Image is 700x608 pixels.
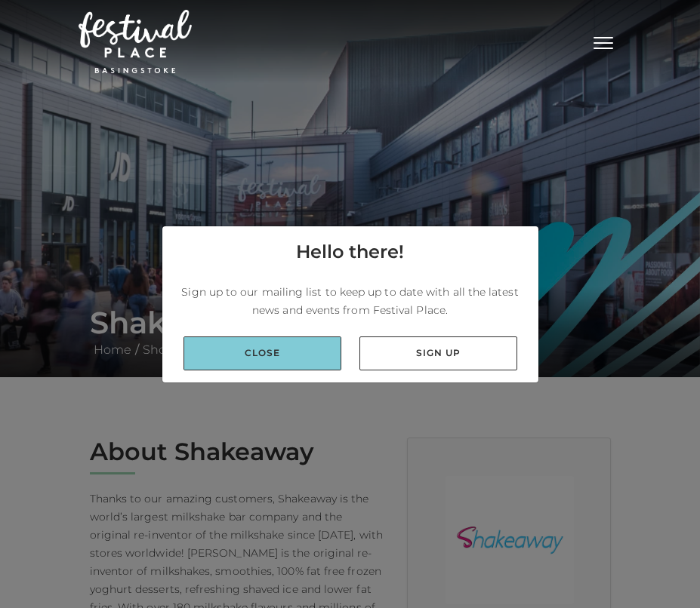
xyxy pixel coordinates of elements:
[174,283,526,319] p: Sign up to our mailing list to keep up to date with all the latest news and events from Festival ...
[584,30,622,52] button: Toggle navigation
[183,336,341,370] a: Close
[359,336,517,370] a: Sign up
[296,238,404,266] h4: Hello there!
[79,10,192,73] img: Festival Place Logo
